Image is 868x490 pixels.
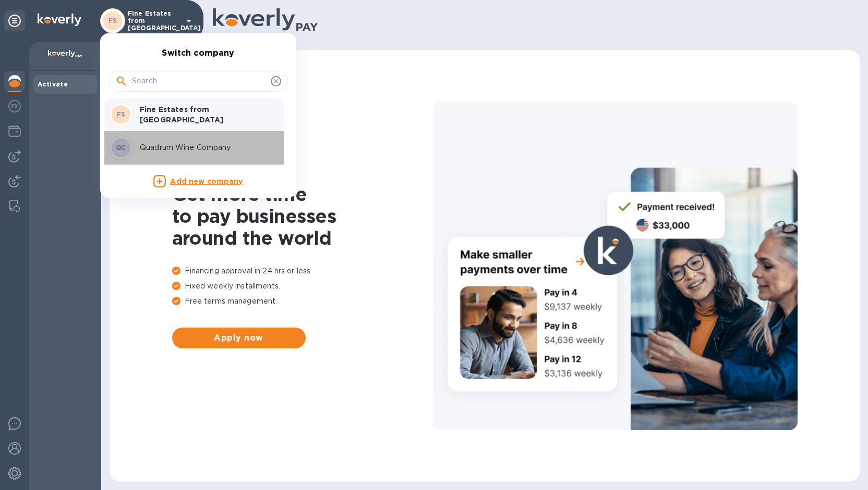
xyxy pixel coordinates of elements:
p: Fine Estates from [GEOGRAPHIC_DATA] [140,104,271,125]
p: Quadrum Wine Company [140,142,271,153]
p: Add new company [170,176,243,187]
b: FS [117,110,126,118]
b: QC [116,144,126,152]
input: Search [132,73,267,89]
